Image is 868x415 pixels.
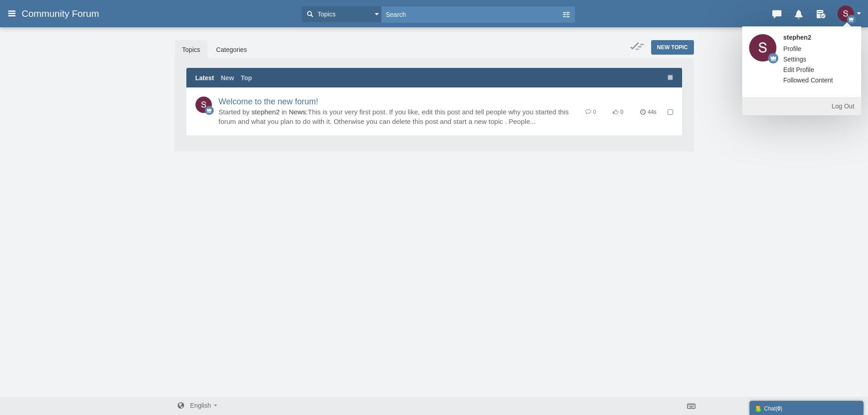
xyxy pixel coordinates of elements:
[837,5,854,22] img: uKIdcAAAAASUVORK5CYII=
[621,109,624,115] span: 0
[289,108,306,116] a: News
[776,76,840,85] a: Followed Content
[209,40,254,59] a: Categories
[776,44,808,53] a: Profile
[783,45,801,52] span: Profile
[776,405,782,412] span: ( )
[190,402,211,409] span: English
[777,405,781,412] strong: 0
[175,40,208,59] a: Topics
[640,109,657,115] time: 44s
[252,108,280,116] a: stephen2
[315,10,336,19] span: Topics
[21,8,106,19] span: Community Forum
[776,34,853,41] strong: stephen2
[742,97,861,115] a: Log Out
[657,44,688,51] span: New Topic
[219,97,318,106] a: Welcome to the new forum!
[749,34,776,61] img: uKIdcAAAAASUVORK5CYII=
[754,403,859,413] div: Chat
[381,6,561,22] input: Search
[776,55,813,64] a: Settings
[593,109,596,115] span: 0
[651,40,694,55] a: New Topic
[241,73,252,82] a: Top
[221,73,234,82] a: New
[776,65,821,74] a: Edit Profile
[302,6,381,22] button: Topics
[21,5,106,22] a: Community Forum
[195,73,214,82] a: Latest
[195,97,212,113] img: uKIdcAAAAASUVORK5CYII=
